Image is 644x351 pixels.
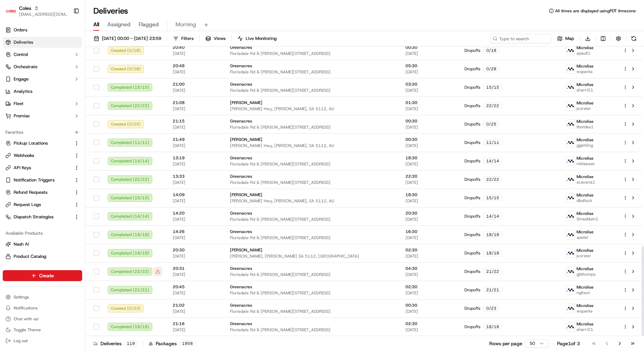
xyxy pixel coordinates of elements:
[577,211,594,216] span: Microlise
[405,51,454,56] span: [DATE]
[173,106,219,112] span: [DATE]
[405,82,454,87] span: 03:30
[577,137,594,143] span: Microlise
[464,85,480,90] span: Dropoffs
[173,82,219,87] span: 21:00
[173,327,219,333] span: [DATE]
[19,5,31,12] button: Coles
[230,290,395,296] span: Floriedale Rd & [PERSON_NAME][STREET_ADDRESS]
[489,340,522,347] p: Rows per page
[483,121,500,127] div: 0 / 25
[14,152,34,159] span: Webhooks
[91,34,164,43] button: [DATE] 00:00 - [DATE] 23:59
[464,48,480,53] span: Dropoffs
[3,25,82,35] a: Orders
[577,216,598,222] span: Smaddum1
[48,115,82,120] a: Powered byPylon
[3,199,82,210] button: Request Logs
[3,150,82,161] button: Webhooks
[577,266,594,272] span: Microlise
[577,82,594,87] span: Microlise
[577,253,594,259] span: jvorster
[577,50,594,56] span: apaull1
[565,35,574,42] span: Map
[405,210,454,216] span: 20:30
[181,35,194,42] span: Filters
[3,37,82,48] a: Deliveries
[577,272,596,277] span: gbthomps
[566,138,575,147] img: microlise_logo.jpeg
[14,113,30,119] span: Promise
[39,272,54,279] span: Create
[405,45,454,50] span: 00:30
[173,125,219,130] span: [DATE]
[405,217,454,222] span: [DATE]
[577,69,594,74] span: wsparks
[230,247,262,253] span: [PERSON_NAME]
[483,140,502,146] div: 11 / 11
[3,86,82,97] a: Analytics
[483,305,500,311] div: 0 / 23
[577,87,594,93] span: sharri21
[14,189,47,195] span: Refund Requests
[7,27,124,38] p: Welcome 👋
[405,63,454,69] span: 05:30
[5,177,71,183] a: Notification Triggers
[173,180,219,185] span: [DATE]
[230,321,252,326] span: Greenacres
[483,250,502,256] div: 18 / 18
[214,35,226,42] span: Views
[577,198,594,203] span: dbullock
[577,174,594,179] span: Microlise
[464,140,480,145] span: Dropoffs
[577,45,594,50] span: Microlise
[3,325,82,335] button: Toggle Theme
[629,34,639,43] button: Refresh
[173,247,219,253] span: 20:30
[566,83,575,92] img: microlise_logo.jpeg
[3,270,82,281] button: Create
[102,35,161,42] span: [DATE] 00:00 - [DATE] 23:59
[93,20,99,29] span: All
[230,118,252,124] span: Greenacres
[5,214,71,220] a: Dispatch Strategies
[566,249,575,258] img: microlise_logo.jpeg
[230,284,252,290] span: Greenacres
[230,198,395,204] span: [PERSON_NAME] Hwy, [PERSON_NAME], SA 5112, AU
[14,338,28,343] span: Log out
[18,44,123,51] input: Got a question? Start typing here...
[483,84,502,90] div: 15 / 15
[116,67,124,75] button: Start new chat
[230,155,252,161] span: Greenacres
[577,248,594,253] span: Microlise
[175,20,196,29] span: Morning
[464,214,480,219] span: Dropoffs
[405,125,454,130] span: [DATE]
[566,267,575,276] img: microlise_logo.jpeg
[173,137,219,142] span: 21:49
[173,284,219,290] span: 20:45
[566,46,575,55] img: microlise_logo.jpeg
[93,5,128,16] h1: Deliveries
[405,100,454,105] span: 01:30
[483,47,500,54] div: 0 / 18
[173,155,219,161] span: 13:19
[14,327,41,333] span: Toggle Theme
[405,247,454,253] span: 02:30
[464,121,480,127] span: Dropoffs
[173,217,219,222] span: [DATE]
[230,210,252,216] span: Greenacres
[566,286,575,294] img: microlise_logo.jpeg
[5,152,71,159] a: Webhooks
[14,101,24,107] span: Fleet
[5,5,16,16] img: Coles
[3,98,82,109] button: Fleet
[55,96,112,108] a: 💻API Documentation
[230,235,395,240] span: Floriedale Rd & [PERSON_NAME][STREET_ADDRESS]
[14,99,52,105] span: Knowledge Base
[230,106,395,112] span: [PERSON_NAME] Hwy, [PERSON_NAME], SA 5112, AU
[483,176,502,182] div: 22 / 22
[5,140,71,146] a: Pickup Locations
[173,161,219,167] span: [DATE]
[405,161,454,167] span: [DATE]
